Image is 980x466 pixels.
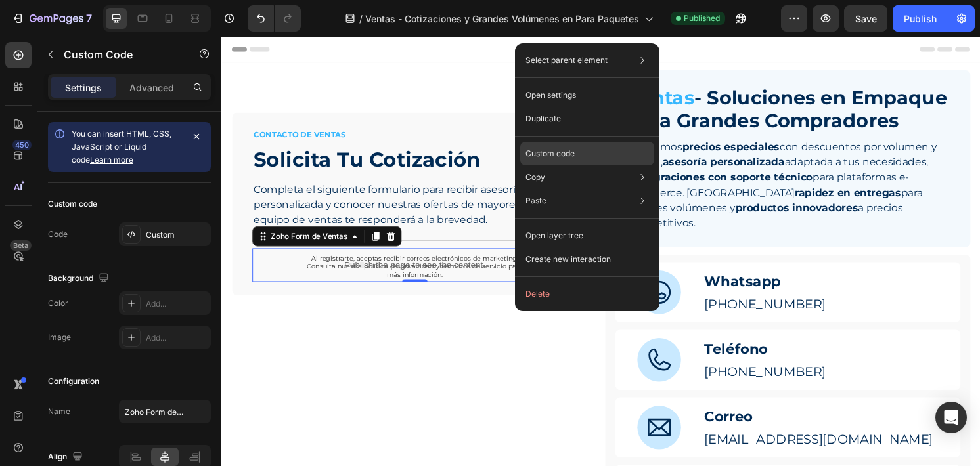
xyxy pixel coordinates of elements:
[595,156,705,168] strong: rapidez en entregas
[48,198,97,210] div: Custom code
[844,5,887,32] button: Save
[935,402,967,433] div: Open Intercom Messenger
[48,331,71,343] div: Image
[525,171,545,183] p: Copy
[146,229,208,241] div: Custom
[427,140,613,152] strong: integraciones con soporte técnico
[893,5,948,32] button: Publish
[520,282,654,306] button: Delete
[48,228,68,240] div: Code
[86,11,92,26] p: 7
[533,171,661,184] strong: productos innovadores
[855,13,877,24] span: Save
[72,129,171,165] span: You can insert HTML, CSS, JavaScript or Liquid code
[501,384,745,406] p: Correo
[525,113,561,125] p: Duplicate
[501,338,745,358] p: [PHONE_NUMBER]
[48,270,112,287] div: Background
[501,268,745,287] p: [PHONE_NUMBER]
[501,314,745,335] p: Teléfono
[501,408,745,428] p: [EMAIL_ADDRESS][DOMAIN_NAME]
[478,108,579,121] strong: precios especiales
[48,448,85,466] div: Align
[64,47,175,62] p: Custom Code
[65,81,102,95] p: Settings
[5,5,98,32] button: 7
[684,12,720,24] span: Published
[129,81,174,95] p: Advanced
[365,12,639,26] span: Ventas - Cotizaciones y Grandes Volúmenes en Para Paquetes
[90,155,133,165] a: Learn more
[525,230,583,242] p: Open layer tree
[12,140,32,150] div: 450
[221,37,980,466] iframe: Design area
[248,5,301,32] div: Undo/Redo
[48,297,68,309] div: Color
[420,51,491,75] span: Ventas
[525,54,608,66] p: Select parent element
[10,240,32,251] div: Beta
[359,12,363,26] span: /
[146,332,208,344] div: Add...
[525,148,575,159] p: Custom code
[146,298,208,310] div: Add...
[525,195,546,207] p: Paste
[48,375,99,387] div: Configuration
[458,124,585,137] strong: asesoría personalizada
[525,89,576,101] p: Open settings
[501,244,745,265] p: Whatsapp
[904,12,937,26] div: Publish
[48,406,70,417] div: Name
[420,107,755,201] p: Ofrecemos con descuentos por volumen y lealtad, adaptada a tus necesidades, e para plataformas e-...
[525,253,611,266] p: Create new interaction
[419,51,757,100] h2: - Soluciones en Empaque para Grandes Compradores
